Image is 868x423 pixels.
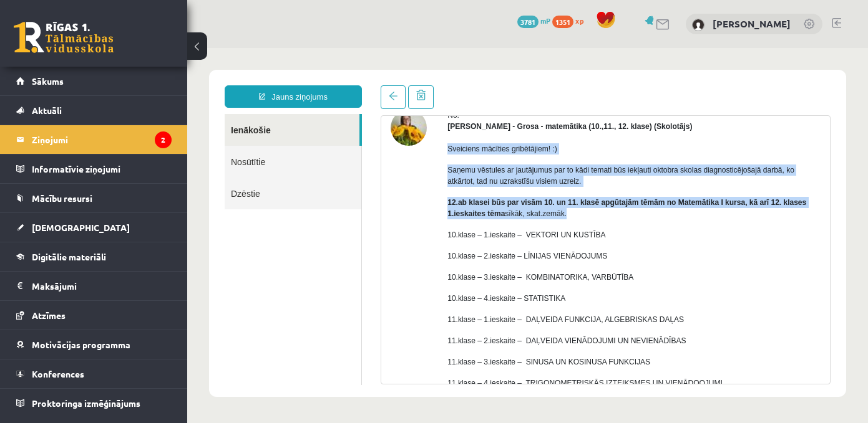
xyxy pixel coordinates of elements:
strong: [PERSON_NAME] - Grosa - matemātika (10.,11., 12. klase) (Skolotājs) [260,74,505,83]
a: [DEMOGRAPHIC_DATA] [16,213,172,242]
p: Saņemu vēstules ar jautājumus par to kādi temati būs iekļauti oktobra skolas diagnosticējošajā da... [260,116,633,139]
a: Rīgas 1. Tālmācības vidusskola [14,22,114,53]
a: Informatīvie ziņojumi [16,154,172,183]
span: Konferences [32,368,84,379]
p: 11.klase – 1.ieskaite – DAĻVEIDA FUNKCIJA, ALGEBRISKAS DAĻAS [260,266,633,277]
p: 10.klase – 4.ieskaite – STATISTIKA [260,245,633,256]
span: Sākums [32,75,64,87]
p: 11.klase – 4.ieskaite – TRIGONOMETRISKĀS IZTEIKSMES UN VIENĀDOOJUMI [260,330,633,341]
span: Atzīmes [32,310,66,321]
span: Proktoringa izmēģinājums [32,397,140,409]
a: Nosūtītie [37,98,174,130]
img: Laima Tukāne - Grosa - matemātika (10.,11., 12. klase) [203,62,240,98]
i: 2 [155,131,172,148]
a: Ienākošie [37,66,172,98]
a: Konferences [16,359,172,388]
span: Motivācijas programma [32,339,130,350]
span: Digitālie materiāli [32,251,106,262]
span: 3781 [517,16,539,28]
span: [DEMOGRAPHIC_DATA] [32,222,130,233]
p: 11.klase – 2.ieskaite – DAĻVEIDA VIENĀDOJUMI UN NEVIENĀDĪBAS [260,287,633,298]
a: Mācību resursi [16,184,172,212]
p: 10.klase – 2.ieskaite – LĪNIJAS VIENĀDOJUMS [260,202,633,214]
a: 3781 mP [517,16,550,26]
p: 10.klase – 3.ieskaite – KOMBINATORIKA, VARBŪTĪBA [260,224,633,235]
strong: 12.ab klasei būs par visām 10. un 11. klasē apgūtajām tēmām no Matemātika I kursa, kā arī 12. kla... [260,150,619,170]
span: 1351 [552,16,573,28]
a: Atzīmes [16,301,172,330]
span: mP [540,16,550,26]
p: 11.klase – 3.ieskaite – SINUSA UN KOSINUSA FUNKCIJAS [260,308,633,320]
a: Digitālie materiāli [16,242,172,271]
span: Aktuāli [32,105,62,116]
span: Mācību resursi [32,192,92,204]
legend: Maksājumi [32,272,172,300]
p: 10.klase – 1.ieskaite – VEKTORI UN KUSTĪBA [260,181,633,192]
a: Dzēstie [37,130,174,161]
a: Motivācijas programma [16,330,172,359]
a: Proktoringa izmēģinājums [16,389,172,417]
a: [PERSON_NAME] [713,17,791,30]
a: 1351 xp [552,16,590,26]
span: xp [575,16,583,26]
img: Amanda Lorberga [692,19,705,31]
a: Jauns ziņojums [37,37,175,60]
a: Sākums [16,67,172,95]
legend: Ziņojumi [32,125,172,154]
p: Sveiciens mācīties gribētājiem! :) [260,95,633,107]
legend: Informatīvie ziņojumi [32,154,172,183]
a: Maksājumi [16,272,172,300]
a: Aktuāli [16,96,172,125]
p: sīkāk, skat.zemāk. [260,149,633,171]
a: Ziņojumi2 [16,125,172,154]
